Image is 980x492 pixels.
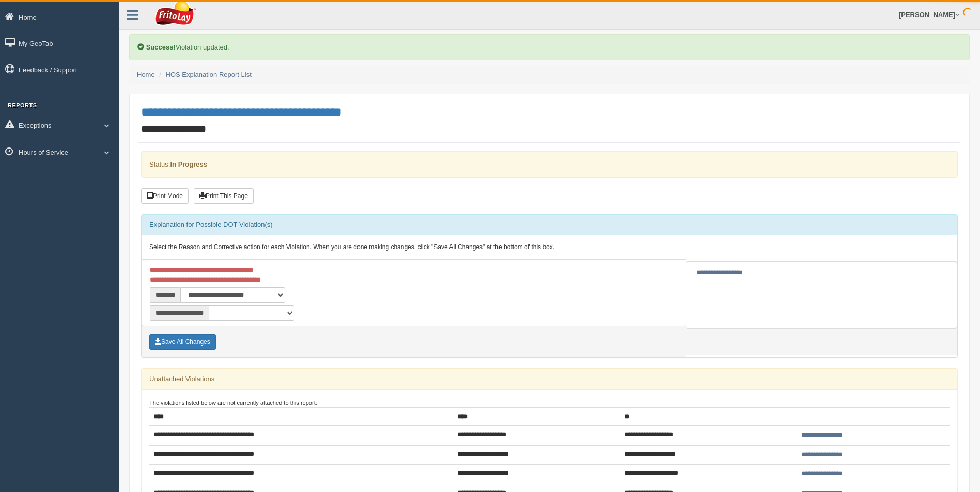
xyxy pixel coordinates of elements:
[142,215,957,235] div: Explanation for Possible DOT Violation(s)
[142,369,957,389] div: Unattached Violations
[141,188,189,204] button: Print Mode
[149,334,216,350] button: Save
[142,235,957,260] div: Select the Reason and Corrective action for each Violation. When you are done making changes, cli...
[146,43,176,51] b: Success!
[149,400,317,406] small: The violations listed below are not currently attached to this report:
[166,71,252,78] a: HOS Explanation Report List
[170,160,207,168] strong: In Progress
[129,34,970,60] div: Violation updated.
[141,151,958,177] div: Status:
[194,188,254,204] button: Print This Page
[137,71,155,78] a: Home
